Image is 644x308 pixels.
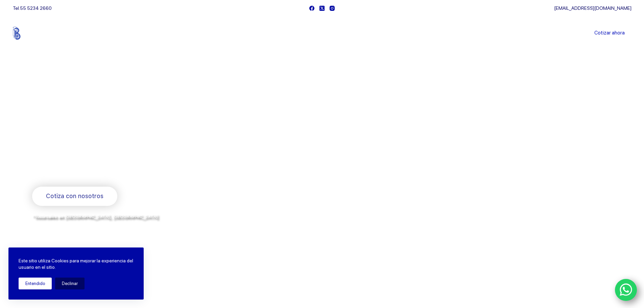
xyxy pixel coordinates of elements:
button: Declinar [55,278,85,289]
a: Instagram [330,6,335,11]
img: Balerytodo [13,27,55,40]
span: Somos los doctores de la industria [32,115,276,162]
a: X (Twitter) [319,6,325,11]
a: Facebook [309,6,314,11]
nav: Menu Principal [242,16,402,50]
p: Este sitio utiliza Cookies para mejorar la experiencia del usuario en el sitio. [19,258,134,271]
a: 55 5234 2660 [20,5,52,11]
span: Tel. [13,5,52,11]
a: Cotizar ahora [588,26,631,40]
span: Cotiza con nosotros [46,191,103,201]
a: WhatsApp [615,279,637,301]
span: *Sucursales en [GEOGRAPHIC_DATA], [GEOGRAPHIC_DATA] [32,214,158,219]
a: [EMAIL_ADDRESS][DOMAIN_NAME] [554,5,631,11]
button: Entendido [19,278,52,289]
span: Rodamientos y refacciones industriales [32,169,166,177]
a: Cotiza con nosotros [32,187,117,206]
span: y envíos a todo [GEOGRAPHIC_DATA] por la paquetería de su preferencia [32,221,196,227]
span: Bienvenido a Balerytodo® [32,101,119,109]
